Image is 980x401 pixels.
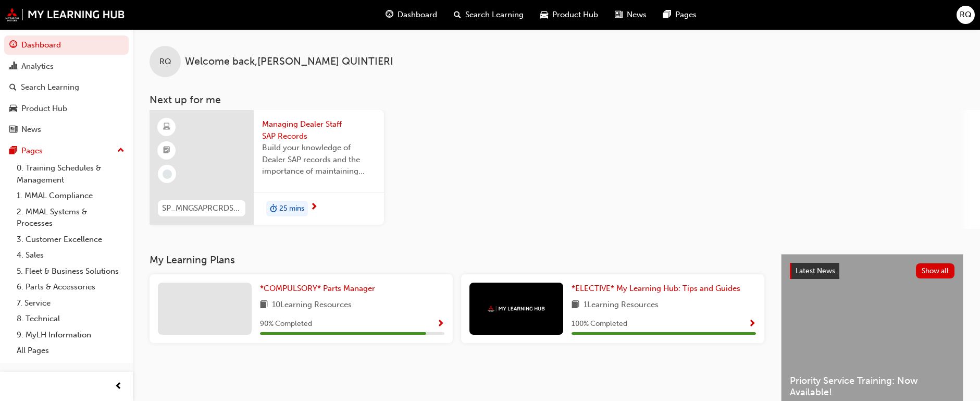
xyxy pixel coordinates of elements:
button: Show Progress [748,318,756,331]
span: guage-icon [9,41,17,50]
span: *ELECTIVE* My Learning Hub: Tips and Guides [572,284,740,293]
span: search-icon [454,8,461,21]
a: car-iconProduct Hub [532,4,606,26]
a: 3. Customer Excellence [13,232,129,248]
span: learningResourceType_ELEARNING-icon [163,120,170,134]
span: prev-icon [115,380,122,393]
span: duration-icon [270,202,277,215]
span: next-icon [310,203,318,212]
button: Pages [4,141,129,161]
img: mmal [5,8,125,21]
a: Analytics [4,57,129,76]
a: 5. Fleet & Business Solutions [13,263,129,280]
button: DashboardAnalyticsSearch LearningProduct HubNews [4,33,129,141]
a: 4. Sales [13,247,129,263]
span: 100 % Completed [572,318,627,330]
a: pages-iconPages [655,4,705,26]
span: Search Learning [465,9,524,21]
a: Dashboard [4,35,129,55]
span: news-icon [615,8,623,21]
span: booktick-icon [163,144,170,157]
span: car-icon [540,8,548,21]
span: 90 % Completed [260,318,312,330]
a: 6. Parts & Accessories [13,279,129,295]
span: book-icon [260,299,268,312]
span: up-icon [117,144,125,157]
a: search-iconSearch Learning [445,4,532,26]
h3: Next up for me [133,94,980,106]
span: book-icon [572,299,579,312]
h3: My Learning Plans [150,254,764,266]
a: Product Hub [4,99,129,118]
span: RQ [159,56,171,68]
span: chart-icon [9,62,17,71]
span: Show Progress [437,320,444,329]
button: Show all [916,263,955,278]
span: News [627,9,647,21]
div: Product Hub [21,103,67,115]
button: RQ [957,6,975,24]
a: *ELECTIVE* My Learning Hub: Tips and Guides [572,283,745,295]
a: 1. MMAL Compliance [13,188,129,204]
a: 7. Service [13,295,129,311]
a: guage-iconDashboard [377,4,445,26]
a: 0. Training Schedules & Management [13,160,129,188]
span: Priority Service Training: Now Available! [790,375,954,398]
span: 1 Learning Resources [584,299,659,312]
span: Build your knowledge of Dealer SAP records and the importance of maintaining your staff records i... [262,142,376,177]
span: RQ [960,9,972,21]
a: SP_MNGSAPRCRDS_M1Managing Dealer Staff SAP RecordsBuild your knowledge of Dealer SAP records and ... [150,110,384,225]
a: 2. MMAL Systems & Processes [13,204,129,232]
span: Managing Dealer Staff SAP Records [262,118,376,142]
span: pages-icon [9,147,17,156]
a: *COMPULSORY* Parts Manager [260,283,379,295]
a: 9. MyLH Information [13,327,129,343]
a: 8. Technical [13,311,129,327]
span: *COMPULSORY* Parts Manager [260,284,375,293]
span: learningRecordVerb_NONE-icon [163,169,172,179]
img: mmal [488,306,545,312]
span: 10 Learning Resources [272,299,352,312]
span: Latest News [796,266,835,275]
span: search-icon [9,83,17,92]
span: guage-icon [386,8,393,21]
a: News [4,120,129,139]
span: Product Hub [552,9,598,21]
button: Show Progress [437,318,444,331]
span: pages-icon [663,8,671,21]
span: Welcome back , [PERSON_NAME] QUINTIERI [185,56,393,68]
div: News [21,124,41,136]
a: Search Learning [4,78,129,97]
span: Dashboard [398,9,437,21]
span: 25 mins [279,203,304,215]
div: Search Learning [21,81,79,93]
div: Analytics [21,60,54,72]
a: Latest NewsShow all [790,263,954,280]
span: Pages [675,9,697,21]
div: Pages [21,145,43,157]
span: news-icon [9,125,17,135]
a: All Pages [13,343,129,359]
span: Show Progress [748,320,756,329]
span: car-icon [9,104,17,114]
a: news-iconNews [606,4,655,26]
span: SP_MNGSAPRCRDS_M1 [162,202,241,214]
